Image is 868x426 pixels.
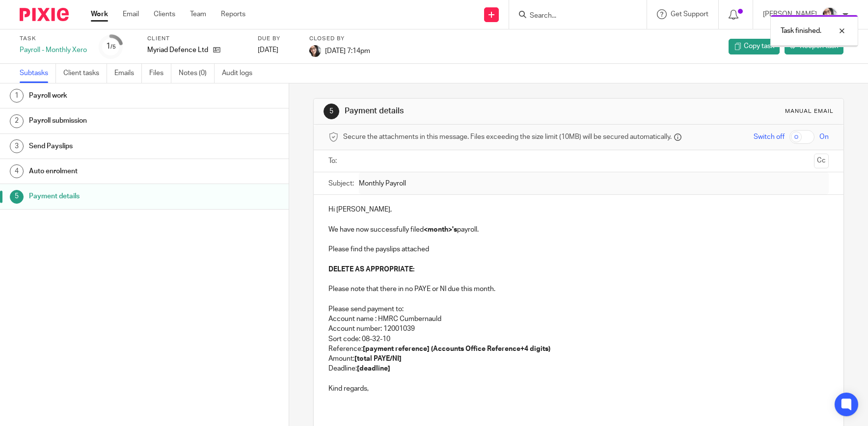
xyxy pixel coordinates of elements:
p: Reference: [328,344,828,354]
a: Work [91,9,108,19]
h1: Payment details [345,106,599,116]
a: Files [149,64,171,83]
span: Secure the attachments in this message. Files exceeding the size limit (10MB) will be secured aut... [343,132,672,142]
p: Kind regards, [328,384,828,394]
label: Closed by [309,35,370,43]
h1: Payment details [29,189,196,204]
p: Myriad Defence Ltd [147,45,208,55]
div: 1 [10,89,24,103]
img: me%20(1).jpg [309,45,321,57]
img: me%20(1).jpg [822,7,838,23]
div: [DATE] [258,45,297,55]
span: On [819,132,829,142]
p: Please note that there in no PAYE or NI due this month. [328,284,828,294]
strong: [deadline] [357,365,390,372]
div: 3 [10,139,24,153]
div: Payroll - Monthly Xero [20,45,87,55]
a: Reports [221,9,245,19]
div: 5 [324,104,339,119]
div: 2 [10,114,24,128]
strong: DELETE AS APPROPRIATE: [328,266,414,273]
a: Clients [154,9,175,19]
a: Notes (0) [179,64,215,83]
a: Client tasks [63,64,107,83]
p: Account number: 12001039 [328,324,828,334]
strong: <month>'s [424,226,457,233]
label: Subject: [328,179,354,188]
div: 4 [10,164,24,178]
p: Amount: [328,354,828,364]
p: Task finished. [781,26,821,36]
a: Team [190,9,206,19]
div: 5 [10,190,24,204]
a: Subtasks [20,64,56,83]
p: Please find the payslips attached [328,244,828,254]
label: Task [20,35,87,43]
img: Pixie [20,8,69,21]
p: Sort code: 08-32-10 [328,334,828,344]
div: 1 [106,41,116,52]
span: Switch off [754,132,785,142]
h1: Payroll submission [29,113,196,128]
a: Audit logs [222,64,260,83]
h1: Payroll work [29,88,196,103]
span: [DATE] 7:14pm [325,47,370,54]
label: To: [328,156,339,166]
label: Due by [258,35,297,43]
strong: [total PAYE/NI] [354,355,402,362]
p: Account name : HMRC Cumbernauld [328,314,828,324]
p: Hi [PERSON_NAME], [328,205,828,214]
p: Please send payment to: [328,304,828,314]
div: Manual email [785,107,834,115]
h1: Auto enrolment [29,164,196,179]
h1: Send Payslips [29,139,196,154]
strong: [payment reference] (Accounts Office Reference+4 digits) [363,346,550,352]
label: Client [147,35,245,43]
a: Email [123,9,139,19]
p: We have now successfully filed payroll. [328,225,828,235]
small: /5 [110,44,116,50]
p: Deadline: [328,364,828,373]
button: Cc [814,154,829,168]
a: Emails [114,64,142,83]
